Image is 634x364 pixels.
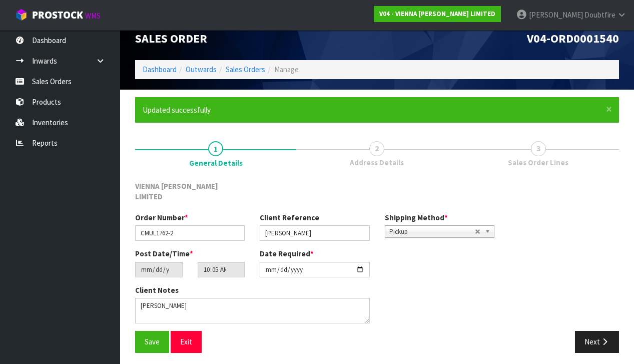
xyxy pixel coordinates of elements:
span: V04-ORD0001540 [527,31,619,46]
span: Pickup [389,226,475,238]
span: Sales Order Lines [508,157,568,168]
label: Client Reference [260,212,319,223]
span: 3 [531,141,546,156]
label: Date Required [260,248,314,259]
span: 1 [208,141,223,156]
small: WMS [85,11,101,21]
label: Order Number [135,212,188,223]
button: Next [575,331,619,352]
span: General Details [135,173,619,360]
a: Dashboard [143,65,177,74]
strong: V04 - VIENNA [PERSON_NAME] LIMITED [379,10,495,18]
label: Post Date/Time [135,248,193,259]
input: Order Number [135,225,245,241]
span: ProStock [32,9,83,22]
label: Shipping Method [385,212,448,223]
span: VIENNA [PERSON_NAME] LIMITED [135,181,218,201]
span: Manage [274,65,299,74]
img: cube-alt.png [15,9,28,21]
span: Doubtfire [584,10,615,20]
span: 2 [369,141,384,156]
span: Sales Order [135,31,207,46]
button: Save [135,331,169,352]
input: Client Reference [260,225,369,241]
span: Updated successfully [143,105,211,115]
span: Address Details [350,157,404,168]
span: × [606,102,612,116]
span: Save [145,337,160,346]
label: Client Notes [135,285,179,295]
span: General Details [189,158,243,168]
a: Sales Orders [226,65,265,74]
a: Outwards [186,65,217,74]
span: [PERSON_NAME] [529,10,583,20]
button: Exit [171,331,202,352]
